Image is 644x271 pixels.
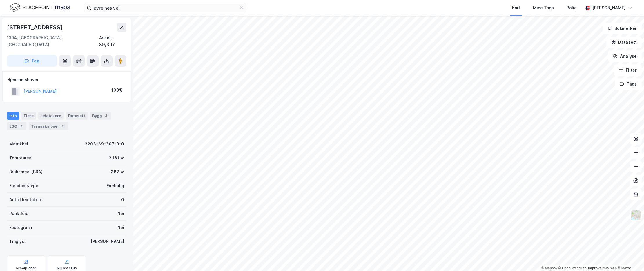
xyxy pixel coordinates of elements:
div: Asker, 39/307 [99,34,126,48]
button: Tag [7,55,57,67]
img: Z [630,210,641,221]
div: [STREET_ADDRESS] [7,23,64,32]
div: 100% [111,87,123,94]
div: 2 [18,123,24,129]
div: Arealplaner [16,266,36,270]
div: [PERSON_NAME] [592,4,625,11]
div: [PERSON_NAME] [91,238,124,245]
div: Tomteareal [9,154,32,161]
div: Leietakere [38,112,64,120]
div: Eiendomstype [9,182,38,189]
div: Bolig [567,4,577,11]
div: Enebolig [106,182,124,189]
div: Transaksjoner [29,122,68,130]
div: Tinglyst [9,238,26,245]
img: logo.f888ab2527a4732fd821a326f86c7f29.svg [9,3,70,13]
div: Kart [512,4,520,11]
div: Eiere [21,112,36,120]
div: Datasett [66,112,88,120]
div: Nei [117,210,124,217]
div: Info [7,112,19,120]
div: Matrikkel [9,141,28,148]
div: Kontrollprogram for chat [615,243,644,271]
button: Filter [614,64,642,76]
div: 387 ㎡ [111,168,124,175]
div: Mine Tags [533,4,554,11]
div: 3203-39-307-0-0 [85,141,124,148]
button: Tags [615,78,642,90]
div: Antall leietakere [9,196,43,203]
div: 0 [121,196,124,203]
div: Punktleie [9,210,28,217]
div: ESG [7,122,26,130]
div: 3 [103,113,109,119]
div: Bruksareal (BRA) [9,168,43,175]
iframe: Chat Widget [615,243,644,271]
a: OpenStreetMap [558,266,587,270]
div: 3 [60,123,66,129]
a: Improve this map [588,266,617,270]
div: Festegrunn [9,224,32,231]
button: Bokmerker [603,23,642,34]
div: 1394, [GEOGRAPHIC_DATA], [GEOGRAPHIC_DATA] [7,34,99,48]
div: Hjemmelshaver [7,76,126,83]
div: 2 161 ㎡ [109,154,124,161]
button: Analyse [608,50,642,62]
button: Datasett [606,37,642,48]
div: Miljøstatus [57,266,77,270]
div: Bygg [90,112,111,120]
a: Mapbox [541,266,557,270]
div: Nei [117,224,124,231]
input: Søk på adresse, matrikkel, gårdeiere, leietakere eller personer [91,3,239,12]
